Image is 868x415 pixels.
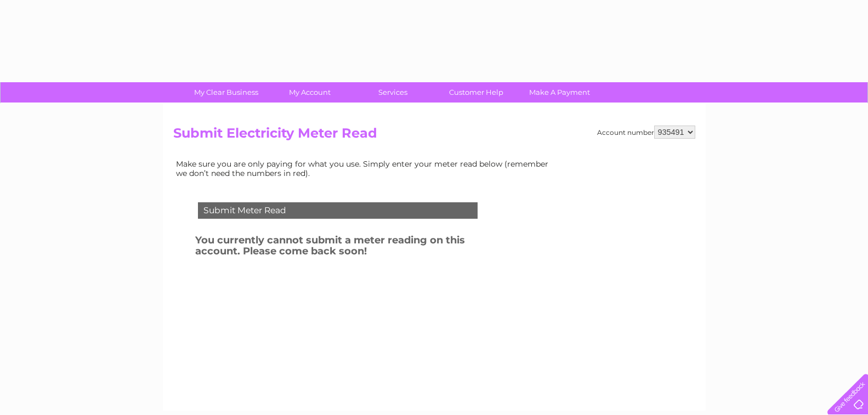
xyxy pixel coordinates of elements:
[173,157,557,180] td: Make sure you are only paying for what you use. Simply enter your meter read below (remember we d...
[198,202,478,219] div: Submit Meter Read
[348,82,438,103] a: Services
[195,232,507,263] h3: You currently cannot submit a meter reading on this account. Please come back soon!
[173,126,695,146] h2: Submit Electricity Meter Read
[431,82,521,103] a: Customer Help
[514,82,605,103] a: Make A Payment
[264,82,355,103] a: My Account
[181,82,271,103] a: My Clear Business
[597,126,695,139] div: Account number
